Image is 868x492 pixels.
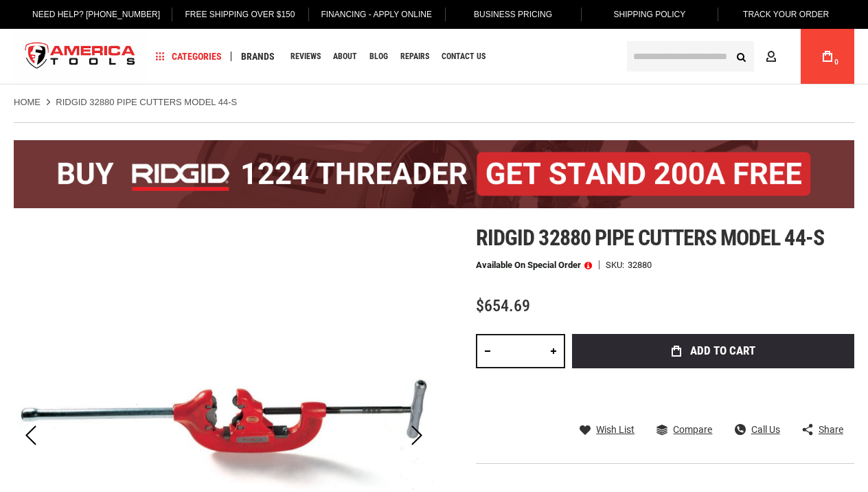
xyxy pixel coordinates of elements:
span: Contact Us [442,52,486,60]
span: Categories [156,52,222,61]
span: Reviews [290,52,321,60]
a: Call Us [735,423,780,436]
span: Ridgid 32880 pipe cutters model 44-s [476,225,823,251]
span: Blog [369,52,388,60]
a: Contact Us [435,47,492,66]
span: Repairs [400,52,429,60]
a: About [327,47,363,66]
a: Home [14,96,41,109]
a: Brands [235,47,281,66]
iframe: Secure express checkout frame [569,372,857,378]
a: Categories [150,47,228,66]
span: Brands [241,52,275,61]
span: $654.69 [476,296,530,315]
a: Wish List [580,423,635,436]
a: Compare [656,423,712,436]
span: 0 [834,58,838,66]
span: About [333,52,357,60]
span: Shipping Policy [613,10,685,19]
a: Blog [363,47,394,66]
span: Share [819,425,843,434]
p: Available on Special Order [476,260,592,270]
a: Repairs [394,47,435,66]
strong: RIDGID 32880 Pipe Cutters Model 44-S [56,97,237,107]
span: Compare [673,425,712,434]
div: 32880 [628,260,652,269]
a: store logo [14,31,147,82]
strong: SKU [606,260,628,269]
span: Add to Cart [690,345,755,357]
button: Search [728,43,754,69]
span: Call Us [751,425,780,434]
img: America Tools [14,31,147,82]
a: Reviews [284,47,327,66]
span: Wish List [596,425,635,434]
a: 0 [814,29,841,84]
img: BOGO: Buy the RIDGID® 1224 Threader (26092), get the 92467 200A Stand FREE! [14,140,854,208]
button: Add to Cart [572,334,854,368]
